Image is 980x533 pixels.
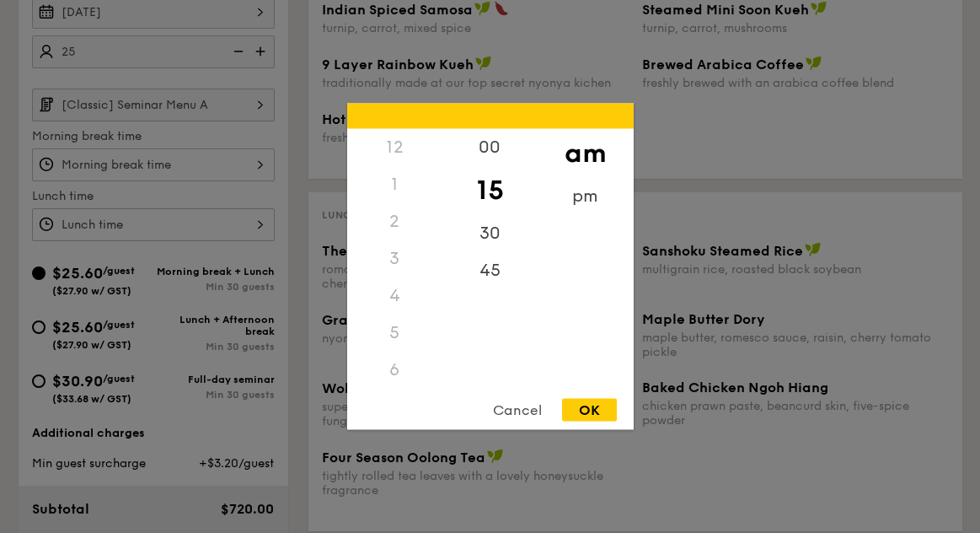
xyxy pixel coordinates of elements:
[347,352,442,389] div: 6
[476,399,559,422] div: Cancel
[347,203,442,240] div: 2
[347,166,442,203] div: 1
[347,129,442,166] div: 12
[538,178,633,215] div: pm
[442,215,538,252] div: 30
[347,240,442,277] div: 3
[442,252,538,289] div: 45
[562,399,617,422] div: OK
[347,277,442,315] div: 4
[347,315,442,352] div: 5
[442,166,538,215] div: 15
[538,129,633,178] div: am
[442,129,538,166] div: 00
